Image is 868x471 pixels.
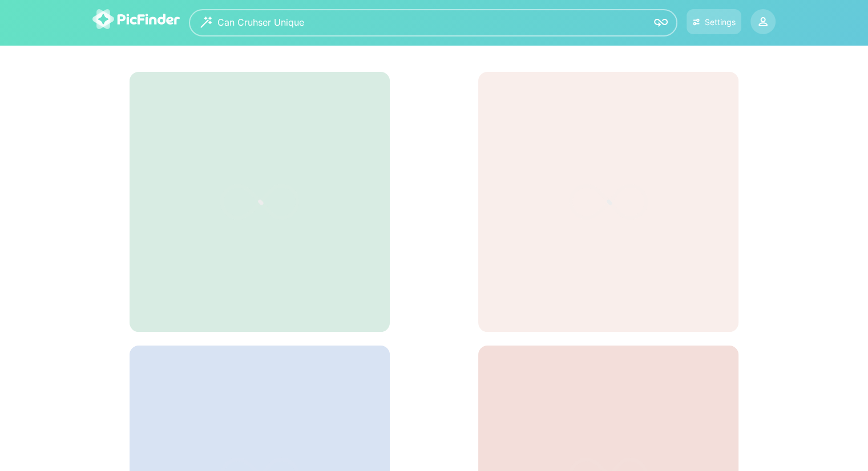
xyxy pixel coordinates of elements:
[693,17,700,27] img: icon-settings.svg
[687,9,741,34] button: Settings
[200,17,212,28] img: wizard.svg
[654,16,668,30] img: icon-search.svg
[704,17,735,27] div: Settings
[92,9,180,29] img: logo-picfinder-white-transparent.svg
